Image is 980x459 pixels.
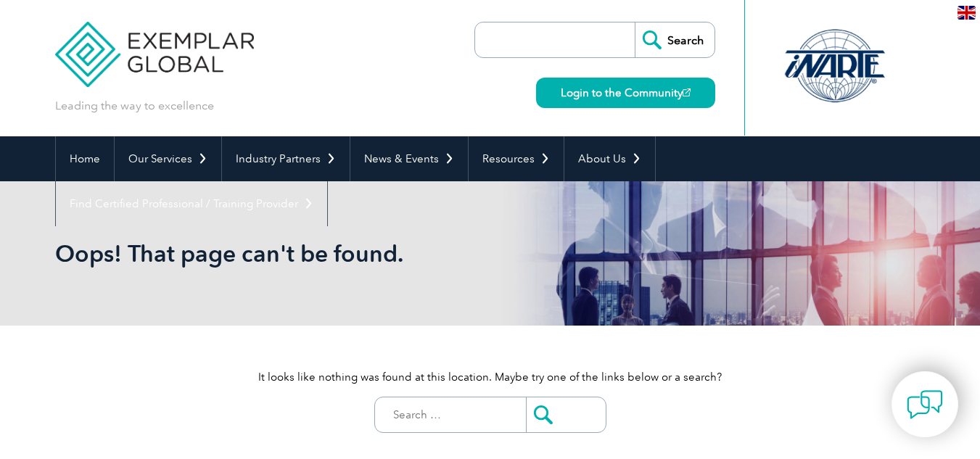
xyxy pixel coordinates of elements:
h1: Oops! That page can't be found. [55,239,612,268]
p: Leading the way to excellence [55,98,214,114]
a: Home [56,136,114,181]
img: en [958,6,976,20]
p: It looks like nothing was found at this location. Maybe try one of the links below or a search? [55,369,926,385]
input: Submit [526,397,606,432]
a: Our Services [115,136,221,181]
img: open_square.png [683,88,691,96]
a: News & Events [350,136,468,181]
a: Industry Partners [222,136,350,181]
img: contact-chat.png [907,386,943,423]
a: Login to the Community [536,78,715,108]
input: Search [635,22,715,57]
a: Resources [469,136,564,181]
a: Find Certified Professional / Training Provider [56,181,327,226]
a: About Us [564,136,655,181]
